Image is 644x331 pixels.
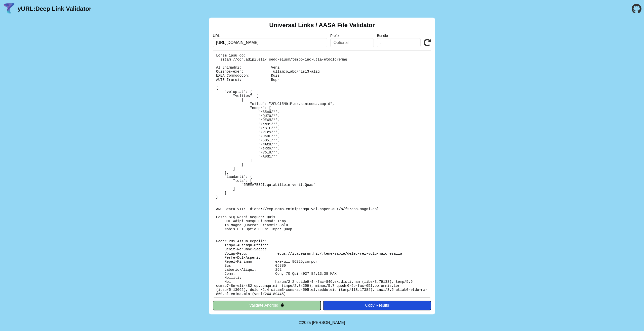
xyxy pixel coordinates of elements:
pre: Lorem ipsu do: sitam://con.adipi.eli/.sedd-eiusm/tempo-inc-utla-etdoloremag Al Enimadmi: Veni Qui... [213,50,431,298]
span: 2025 [302,320,311,325]
a: yURL:Deep Link Validator [18,5,91,12]
img: droidIcon.svg [280,303,285,307]
label: Prefix [330,34,374,38]
footer: © [299,314,345,331]
label: URL [213,34,327,38]
img: yURL Logo [3,2,16,15]
div: Copy Results [326,303,429,308]
input: Required [213,38,327,47]
button: Validate Android [213,301,321,310]
label: Bundle [377,34,421,38]
input: Optional [330,38,374,47]
h2: Universal Links / AASA File Validator [269,22,375,29]
input: Optional [377,38,421,47]
a: Michael Ibragimchayev's Personal Site [312,320,345,325]
button: Copy Results [323,301,431,310]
